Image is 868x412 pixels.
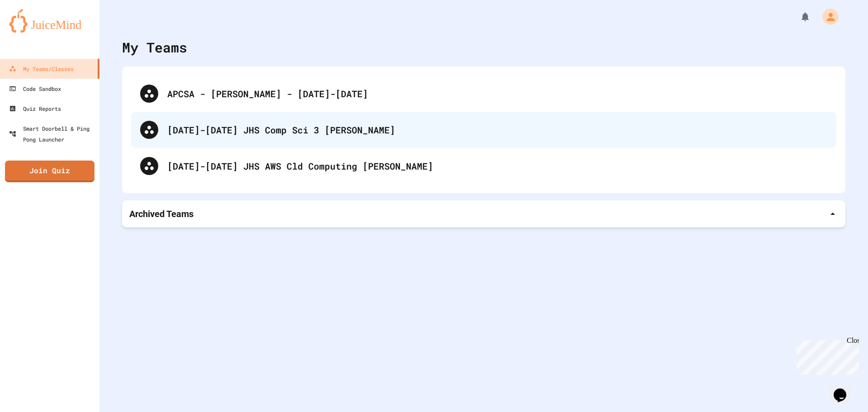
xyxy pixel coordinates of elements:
div: My Notifications [783,9,813,24]
div: APCSA - [PERSON_NAME] - [DATE]-[DATE] [167,87,827,100]
div: Code Sandbox [9,83,61,94]
div: [DATE]-[DATE] JHS AWS Cld Computing [PERSON_NAME] [131,148,836,184]
img: logo-orange.svg [9,9,90,33]
div: Chat with us now!Close [4,4,62,57]
div: [DATE]-[DATE] JHS Comp Sci 3 [PERSON_NAME] [131,112,836,148]
div: My Account [813,6,841,27]
div: Quiz Reports [9,103,61,114]
a: Join Quiz [5,161,94,182]
div: [DATE]-[DATE] JHS AWS Cld Computing [PERSON_NAME] [167,159,827,173]
iframe: chat widget [830,376,859,403]
p: Archived Teams [129,208,193,220]
div: [DATE]-[DATE] JHS Comp Sci 3 [PERSON_NAME] [167,123,827,137]
iframe: chat widget [793,336,859,375]
div: Smart Doorbell & Ping Pong Launcher [9,123,96,145]
div: APCSA - [PERSON_NAME] - [DATE]-[DATE] [131,76,836,112]
div: My Teams/Classes [9,63,74,74]
div: My Teams [122,37,187,57]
